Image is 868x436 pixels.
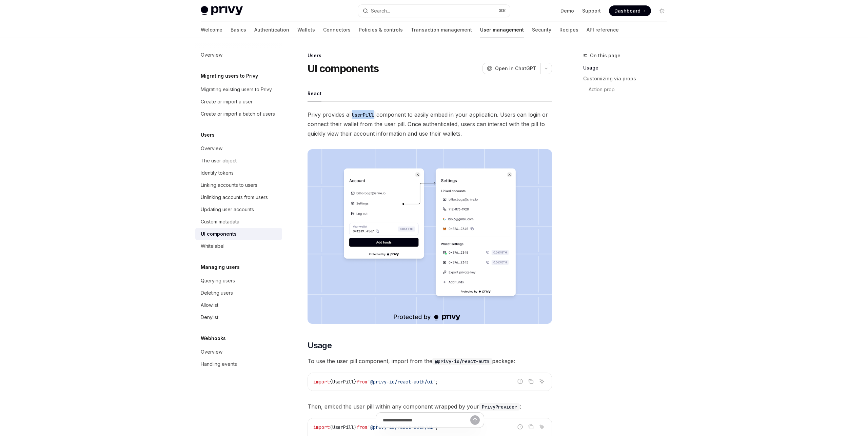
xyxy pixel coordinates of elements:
div: Create or import a batch of users [201,110,275,118]
h5: Webhooks [201,334,226,342]
a: Updating user accounts [195,203,282,216]
a: API reference [587,22,619,38]
span: Usage [308,340,332,351]
a: Overview [195,49,282,61]
a: UI components [195,228,282,240]
span: ; [435,379,438,385]
a: Connectors [323,22,351,38]
h5: Users [201,131,215,139]
img: images/Userpill2.png [308,149,552,324]
a: Support [582,7,601,14]
a: Handling events [195,358,282,370]
a: Querying users [195,275,282,287]
a: Recipes [559,22,578,38]
div: Custom metadata [201,218,239,226]
div: Handling events [201,360,237,368]
div: Allowlist [201,301,218,309]
button: Toggle dark mode [656,5,667,16]
a: Create or import a user [195,96,282,108]
h5: Migrating users to Privy [201,72,258,80]
a: Whitelabel [195,240,282,252]
div: Denylist [201,313,218,321]
div: The user object [201,157,237,165]
div: Deleting users [201,289,233,297]
div: Identity tokens [201,169,234,177]
a: Create or import a batch of users [195,108,282,120]
button: Open search [358,5,510,17]
div: Querying users [201,277,235,285]
span: UserPill [332,379,354,385]
div: React [308,85,321,101]
div: Create or import a user [201,98,253,106]
span: '@privy-io/react-auth/ui' [368,379,435,385]
a: Authentication [254,22,289,38]
span: On this page [590,52,620,60]
a: Denylist [195,311,282,323]
a: Demo [560,7,574,14]
span: from [357,379,368,385]
a: Transaction management [411,22,472,38]
span: ⌘ K [499,8,506,14]
a: Overview [195,142,282,155]
a: Deleting users [195,287,282,299]
a: Custom metadata [195,216,282,228]
a: Identity tokens [195,167,282,179]
div: Unlinking accounts from users [201,193,268,201]
div: Search... [371,7,390,15]
div: Overview [201,144,222,153]
span: Privy provides a component to easily embed in your application. Users can login or connect their ... [308,110,552,138]
div: UI components [201,230,237,238]
a: Action prop [583,84,673,95]
span: { [330,379,332,385]
div: Users [308,52,552,59]
span: import [313,379,330,385]
span: } [354,379,357,385]
span: To use the user pill component, import from the package: [308,356,552,366]
a: Unlinking accounts from users [195,191,282,203]
code: PrivyProvider [479,403,520,411]
a: The user object [195,155,282,167]
a: Policies & controls [359,22,403,38]
span: Then, embed the user pill within any component wrapped by your : [308,402,552,411]
a: Overview [195,346,282,358]
code: @privy-io/react-auth [432,358,492,365]
div: Whitelabel [201,242,224,250]
h5: Managing users [201,263,240,271]
a: Usage [583,62,673,73]
h1: UI components [308,62,379,75]
a: Security [532,22,551,38]
div: Updating user accounts [201,205,254,214]
span: Open in ChatGPT [495,65,536,72]
a: Migrating existing users to Privy [195,83,282,96]
span: Dashboard [614,7,640,14]
a: Basics [231,22,246,38]
input: Ask a question... [383,413,470,428]
a: Linking accounts to users [195,179,282,191]
code: UserPill [349,111,376,119]
a: User management [480,22,524,38]
a: Allowlist [195,299,282,311]
div: Overview [201,348,222,356]
a: Dashboard [609,5,651,16]
button: Send message [470,415,480,425]
div: Overview [201,51,222,59]
a: Customizing via props [583,73,673,84]
div: Linking accounts to users [201,181,257,189]
img: light logo [201,6,243,16]
button: Open in ChatGPT [482,63,540,74]
a: Welcome [201,22,222,38]
button: Report incorrect code [516,377,525,386]
a: Wallets [297,22,315,38]
div: Migrating existing users to Privy [201,85,272,94]
button: Copy the contents from the code block [527,377,535,386]
button: Ask AI [537,377,546,386]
